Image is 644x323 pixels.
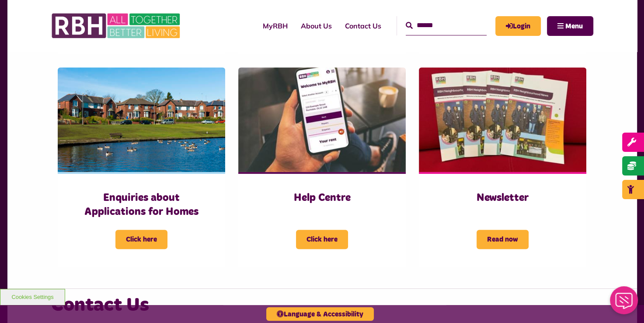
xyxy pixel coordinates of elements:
h3: Enquiries about Applications for Homes [75,191,208,218]
a: Contact Us [338,14,388,38]
h3: Newsletter [436,191,569,205]
a: Enquiries about Applications for Homes Click here [58,67,225,267]
span: Click here [115,230,167,249]
a: MyRBH [256,14,294,38]
img: RBH [51,9,182,43]
a: Newsletter Read now [419,67,586,267]
iframe: Netcall Web Assistant for live chat [605,284,644,323]
span: Menu [565,23,583,30]
a: Help Centre Click here [238,67,406,267]
input: Search [406,16,487,35]
span: Click here [296,230,348,249]
img: Dewhirst Rd 03 [58,67,225,172]
span: Read now [477,230,529,249]
h3: Contact Us [51,293,593,318]
button: Language & Accessibility [266,307,374,321]
a: About Us [294,14,338,38]
a: MyRBH [495,16,541,36]
button: Navigation [547,16,593,36]
img: RBH Newsletter Copies [419,67,586,172]
h3: Help Centre [256,191,388,205]
img: Myrbh Man Wth Mobile Correct [238,67,406,172]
